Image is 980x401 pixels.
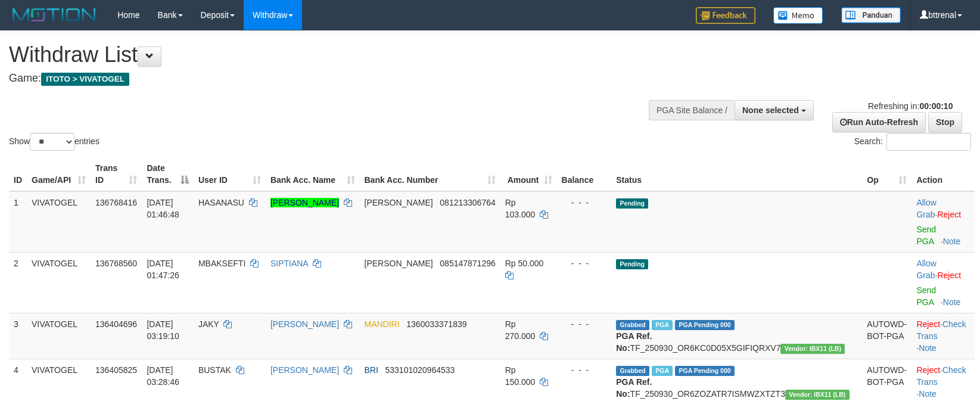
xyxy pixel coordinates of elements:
[440,259,495,268] span: Copy 085147871296 to clipboard
[862,157,911,191] th: Op: activate to sort column ascending
[198,198,244,207] span: HASANASU
[919,101,953,111] strong: 00:00:10
[735,100,814,120] button: None selected
[616,331,652,353] b: PGA Ref. No:
[505,365,536,387] span: Rp 150.000
[916,319,940,329] a: Reject
[505,198,536,219] span: Rp 103.000
[841,7,901,23] img: panduan.png
[95,319,137,329] span: 136404696
[943,237,961,246] a: Note
[916,285,936,307] a: Send PGA
[198,365,231,375] span: BUSTAK
[266,157,360,191] th: Bank Acc. Name: activate to sort column ascending
[147,198,179,219] span: [DATE] 01:46:48
[919,343,937,353] a: Note
[27,191,91,253] td: VIVATOGEL
[911,157,975,191] th: Action
[9,252,27,313] td: 2
[440,198,495,207] span: Copy 081213306764 to clipboard
[194,157,266,191] th: User ID: activate to sort column ascending
[562,197,607,209] div: - - -
[916,259,936,280] a: Allow Grab
[616,259,648,269] span: Pending
[9,157,27,191] th: ID
[911,191,975,253] td: ·
[360,157,500,191] th: Bank Acc. Number: activate to sort column ascending
[773,7,823,24] img: Button%20Memo.svg
[365,319,400,329] span: MANDIRI
[928,112,962,132] a: Stop
[911,313,975,359] td: · ·
[9,313,27,359] td: 3
[868,101,953,111] span: Refreshing in:
[365,365,378,375] span: BRI
[91,157,142,191] th: Trans ID: activate to sort column ascending
[916,365,940,375] a: Reject
[919,389,937,399] a: Note
[611,157,862,191] th: Status
[27,157,91,191] th: Game/API: activate to sort column ascending
[937,271,961,280] a: Reject
[616,377,652,399] b: PGA Ref. No:
[616,366,649,376] span: Grabbed
[27,313,91,359] td: VIVATOGEL
[95,365,137,375] span: 136405825
[270,259,308,268] a: SIPTIANA
[505,259,544,268] span: Rp 50.000
[916,259,937,280] span: ·
[652,320,673,330] span: Marked by bttrenal
[742,105,799,115] span: None selected
[406,319,466,329] span: Copy 1360033371839 to clipboard
[916,198,936,219] a: Allow Grab
[832,112,926,132] a: Run Auto-Refresh
[562,364,607,376] div: - - -
[911,252,975,313] td: ·
[916,319,966,341] a: Check Trans
[198,259,245,268] span: MBAKSEFTI
[886,133,971,151] input: Search:
[385,365,455,375] span: Copy 533101020964533 to clipboard
[675,366,735,376] span: PGA Pending
[95,259,137,268] span: 136768560
[505,319,536,341] span: Rp 270.000
[147,259,179,280] span: [DATE] 01:47:26
[9,73,642,85] h4: Game:
[9,191,27,253] td: 1
[675,320,735,330] span: PGA Pending
[916,365,966,387] a: Check Trans
[611,313,862,359] td: TF_250930_OR6KC0D05X5GIFIQRXV7
[780,344,845,354] span: Vendor URL: https://dashboard.q2checkout.com/secure
[562,318,607,330] div: - - -
[557,157,612,191] th: Balance
[142,157,194,191] th: Date Trans.: activate to sort column descending
[270,365,339,375] a: [PERSON_NAME]
[785,390,850,400] span: Vendor URL: https://dashboard.q2checkout.com/secure
[616,198,648,209] span: Pending
[854,133,971,151] label: Search:
[943,297,961,307] a: Note
[95,198,137,207] span: 136768416
[365,198,433,207] span: [PERSON_NAME]
[147,365,179,387] span: [DATE] 03:28:46
[30,133,74,151] select: Showentries
[9,133,99,151] label: Show entries
[696,7,755,24] img: Feedback.jpg
[9,6,99,24] img: MOTION_logo.png
[562,257,607,269] div: - - -
[147,319,179,341] span: [DATE] 03:19:10
[649,100,735,120] div: PGA Site Balance /
[916,225,936,246] a: Send PGA
[916,198,937,219] span: ·
[270,198,339,207] a: [PERSON_NAME]
[27,252,91,313] td: VIVATOGEL
[198,319,219,329] span: JAKY
[652,366,673,376] span: Marked by bttrenal
[365,259,433,268] span: [PERSON_NAME]
[270,319,339,329] a: [PERSON_NAME]
[500,157,557,191] th: Amount: activate to sort column ascending
[937,210,961,219] a: Reject
[862,313,911,359] td: AUTOWD-BOT-PGA
[41,73,129,86] span: ITOTO > VIVATOGEL
[9,43,642,67] h1: Withdraw List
